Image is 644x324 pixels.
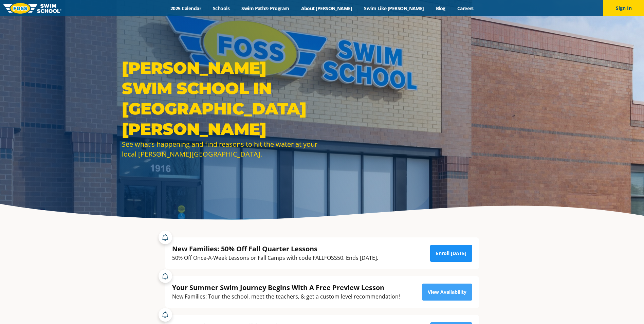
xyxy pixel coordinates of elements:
[430,5,451,12] a: Blog
[207,5,236,12] a: Schools
[172,292,400,301] div: New Families: Tour the school, meet the teachers, & get a custom level recommendation!
[422,284,472,301] a: View Availability
[358,5,430,12] a: Swim Like [PERSON_NAME]
[122,139,319,159] div: See what’s happening and find reasons to hit the water at your local [PERSON_NAME][GEOGRAPHIC_DATA].
[295,5,358,12] a: About [PERSON_NAME]
[3,3,61,14] img: FOSS Swim School Logo
[430,245,472,262] a: Enroll [DATE]
[451,5,479,12] a: Careers
[236,5,295,12] a: Swim Path® Program
[172,244,378,253] div: New Families: 50% Off Fall Quarter Lessons
[172,283,400,292] div: Your Summer Swim Journey Begins With A Free Preview Lesson
[172,253,378,263] div: 50% Off Once-A-Week Lessons or Fall Camps with code FALLFOSS50. Ends [DATE].
[165,5,207,12] a: 2025 Calendar
[122,58,319,139] h1: [PERSON_NAME] Swim School in [GEOGRAPHIC_DATA][PERSON_NAME]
